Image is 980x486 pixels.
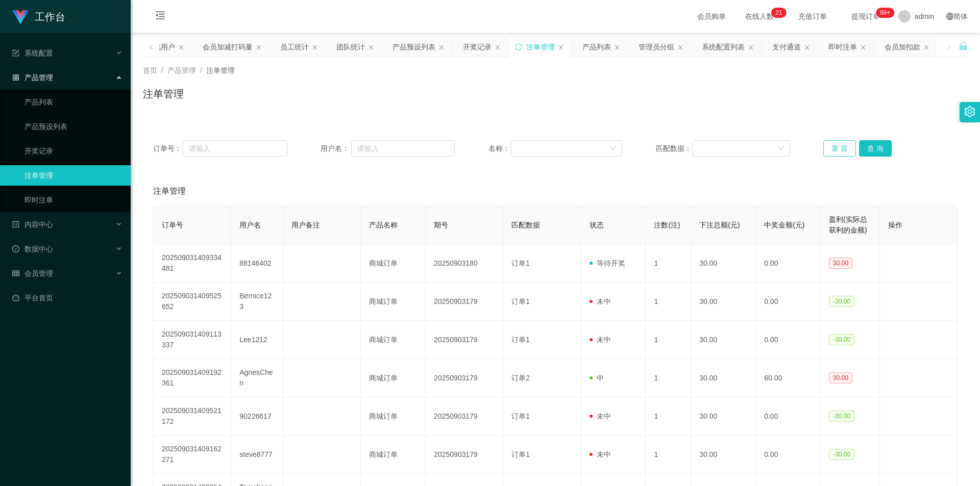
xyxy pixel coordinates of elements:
span: 未中 [590,336,611,344]
td: 20250903179 [426,359,503,397]
span: 产品管理 [12,73,53,82]
i: 图标: close [860,44,866,50]
i: 图标: close [312,44,318,50]
td: 30.00 [691,397,756,436]
p: 1 [779,8,782,18]
span: 注数(注) [654,221,680,229]
span: 用户名 [239,221,261,229]
h1: 工作台 [35,1,65,33]
span: 首页 [143,66,157,74]
span: 订单号： [153,143,183,154]
span: 订单号 [162,221,183,229]
i: 图标: left [149,44,154,49]
span: -30.00 [829,334,854,345]
span: 内容中心 [12,220,53,228]
div: 团队统计 [336,37,365,57]
td: AgnesChen [231,359,283,397]
span: 订单1 [511,259,530,267]
div: 支付通道 [772,37,801,57]
i: 图标: check-circle-o [12,245,19,252]
i: 图标: close [923,44,929,50]
i: 图标: unlock [959,41,968,50]
div: 会员加减打码量 [203,37,253,57]
td: 20250903179 [426,283,503,321]
div: 管理员分组 [639,37,674,57]
i: 图标: menu-fold [143,1,178,33]
span: 匹配数据： [656,143,693,154]
span: 订单1 [511,297,530,305]
span: 期号 [434,221,448,229]
i: 图标: close [558,44,564,50]
td: 30.00 [691,321,756,359]
i: 图标: appstore-o [12,74,19,81]
span: 名称： [488,143,511,154]
a: 产品预设列表 [24,116,122,137]
a: 工作台 [12,12,65,20]
input: 请输入 [183,140,287,157]
i: 图标: close [677,44,683,50]
td: 202509031409162271 [154,436,231,474]
span: 充值订单 [793,13,832,20]
a: 注单管理 [24,165,122,186]
span: -30.00 [829,411,854,422]
span: -30.00 [829,296,854,307]
span: 未中 [590,450,611,458]
span: / [161,66,163,74]
i: 图标: close [256,44,262,50]
i: 图标: setting [964,106,975,117]
i: 图标: profile [12,221,19,228]
td: 202509031409521172 [154,397,231,436]
div: 员工统计 [280,37,309,57]
td: Lee1212 [231,321,283,359]
span: 产品管理 [167,66,196,74]
td: 30.00 [691,244,756,283]
td: 1 [646,436,691,474]
span: 会员管理 [12,269,53,277]
td: 88146402 [231,244,283,283]
span: 注单管理 [206,66,235,74]
span: 未中 [590,297,611,305]
td: 1 [646,397,691,436]
i: 图标: table [12,270,19,277]
span: 盈利(实际总获利的金额) [829,215,867,234]
span: 订单1 [511,336,530,344]
i: 图标: form [12,49,19,57]
span: 订单2 [511,374,530,382]
button: 重 置 [823,140,856,157]
td: 1 [646,359,691,397]
td: 30.00 [691,359,756,397]
div: 产品列表 [582,37,611,57]
input: 请输入 [351,140,455,157]
a: 即时注单 [24,190,122,210]
td: 商城订单 [361,397,426,436]
td: 商城订单 [361,244,426,283]
td: 1 [646,244,691,283]
img: logo.9652507e.png [12,10,29,24]
p: 2 [775,8,779,18]
i: 图标: close [438,44,445,50]
i: 图标: down [610,145,616,152]
td: 0.00 [756,321,821,359]
span: 数据中心 [12,245,53,253]
td: 202509031409525652 [154,283,231,321]
i: 图标: close [178,44,184,50]
td: 20250903179 [426,436,503,474]
div: 系统配置列表 [702,37,745,57]
span: 订单1 [511,412,530,420]
td: steve8777 [231,436,283,474]
span: 未中 [590,412,611,420]
div: 注单管理 [526,37,555,57]
td: 20250903179 [426,321,503,359]
div: 产品预设列表 [393,37,435,57]
td: 202509031409113337 [154,321,231,359]
i: 图标: close [368,44,374,50]
td: Bernice123 [231,283,283,321]
i: 图标: close [804,44,810,50]
td: 20250903180 [426,244,503,283]
td: 商城订单 [361,321,426,359]
td: 90226617 [231,397,283,436]
sup: 21 [771,8,786,18]
span: 状态 [590,221,604,229]
td: 0.00 [756,436,821,474]
span: 30.00 [829,372,852,383]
